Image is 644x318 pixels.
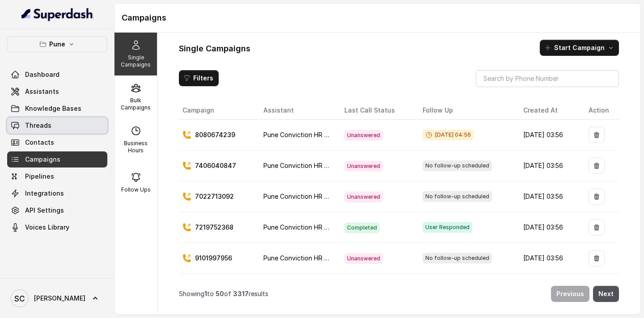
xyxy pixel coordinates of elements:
a: Dashboard [7,67,107,83]
p: 7022713092 [195,192,234,201]
span: No follow-up scheduled [423,253,492,264]
span: No follow-up scheduled [423,191,492,202]
a: Campaigns [7,151,107,167]
span: Pipelines [25,172,54,181]
a: API Settings [7,202,107,218]
span: 3317 [233,290,249,297]
text: SC [14,294,25,303]
button: Previous [551,286,589,302]
a: [PERSON_NAME] [7,286,107,311]
th: Follow Up [415,101,516,120]
td: [DATE] 03:56 [516,274,581,305]
p: Showing to of results [179,289,268,298]
th: Campaign [179,101,256,120]
button: Start Campaign [540,40,619,56]
a: Integrations [7,185,107,201]
td: [DATE] 03:56 [516,243,581,274]
th: Last Call Status [337,101,415,120]
p: 9101997956 [195,254,232,263]
a: Assistants [7,84,107,100]
span: Unanswered [344,130,383,141]
p: Pune [49,39,65,50]
a: Threads [7,117,107,134]
span: Pune Conviction HR Outbound Assistant [263,192,384,200]
span: 1 [204,290,207,297]
input: Search by Phone Number [476,70,619,87]
span: Pune Conviction HR Outbound Assistant [263,254,384,262]
td: [DATE] 03:56 [516,212,581,243]
p: 7406040847 [195,161,236,170]
span: Pune Conviction HR Outbound Assistant [263,223,384,231]
span: Unanswered [344,161,383,172]
button: Pune [7,36,107,52]
td: [DATE] 03:56 [516,151,581,181]
span: Pune Conviction HR Outbound Assistant [263,162,384,169]
span: Knowledge Bases [25,104,81,113]
a: Voices Library [7,219,107,235]
nav: Pagination [179,280,619,307]
td: [DATE] 03:56 [516,181,581,212]
span: Dashboard [25,70,59,79]
span: Unanswered [344,253,383,264]
p: 7219752368 [195,223,233,232]
h1: Campaigns [122,11,633,25]
span: Assistants [25,87,59,96]
h1: Single Campaigns [179,42,250,56]
span: [DATE] 04:56 [423,130,474,140]
span: Pune Conviction HR Outbound Assistant [263,131,384,138]
a: Pipelines [7,168,107,184]
span: Integrations [25,189,64,198]
span: Campaigns [25,155,60,164]
span: Voices Library [25,223,69,232]
th: Assistant [256,101,337,120]
span: 50 [216,290,224,297]
td: [DATE] 03:56 [516,120,581,151]
p: Bulk Campaigns [118,97,153,111]
span: Threads [25,121,51,130]
span: Completed [344,222,380,233]
span: [PERSON_NAME] [34,294,85,303]
a: Contacts [7,134,107,151]
p: Follow Ups [121,186,151,193]
p: Business Hours [118,140,153,154]
th: Created At [516,101,581,120]
a: Knowledge Bases [7,100,107,117]
span: Contacts [25,138,54,147]
img: light.svg [21,7,93,21]
p: 8080674239 [195,130,235,139]
button: Filters [179,70,219,86]
span: Unanswered [344,192,383,202]
p: Single Campaigns [118,54,153,68]
button: Next [593,286,619,302]
span: API Settings [25,206,64,215]
span: User Responded [423,222,472,233]
th: Action [581,101,619,120]
span: No follow-up scheduled [423,160,492,171]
